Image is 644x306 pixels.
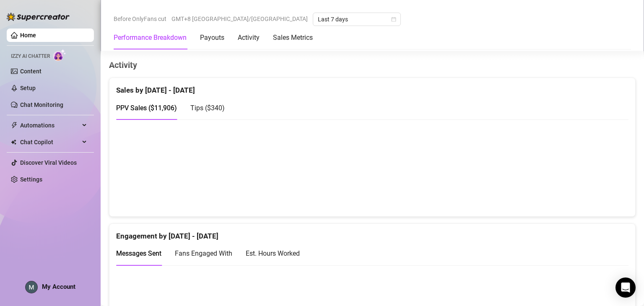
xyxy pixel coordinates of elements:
[238,33,260,43] div: Activity
[116,78,628,96] div: Sales by [DATE] - [DATE]
[11,139,16,145] img: Chat Copilot
[273,33,313,43] div: Sales Metrics
[200,33,224,43] div: Payouts
[20,85,36,91] a: Setup
[11,52,50,60] span: Izzy AI Chatter
[318,13,396,26] span: Last 7 days
[615,277,636,298] div: Open Intercom Messenger
[11,122,18,129] span: thunderbolt
[20,101,63,108] a: Chat Monitoring
[116,224,628,242] div: Engagement by [DATE] - [DATE]
[116,104,177,112] span: PPV Sales ( $11,906 )
[20,32,36,39] a: Home
[114,33,187,43] div: Performance Breakdown
[391,17,396,22] span: calendar
[116,249,161,257] span: Messages Sent
[114,13,166,25] span: Before OnlyFans cut
[171,13,308,25] span: GMT+8 [GEOGRAPHIC_DATA]/[GEOGRAPHIC_DATA]
[246,248,300,259] div: Est. Hours Worked
[20,68,42,75] a: Content
[26,281,37,293] img: ACg8ocLEUq6BudusSbFUgfJHT7ol7Uq-BuQYr5d-mnjl9iaMWv35IQ=s96-c
[190,104,225,112] span: Tips ( $340 )
[7,13,70,21] img: logo-BBDzfeDw.svg
[53,49,66,61] img: AI Chatter
[175,249,232,257] span: Fans Engaged With
[42,283,75,290] span: My Account
[20,176,42,183] a: Settings
[109,59,636,71] h4: Activity
[20,159,77,166] a: Discover Viral Videos
[20,135,80,149] span: Chat Copilot
[20,119,80,132] span: Automations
